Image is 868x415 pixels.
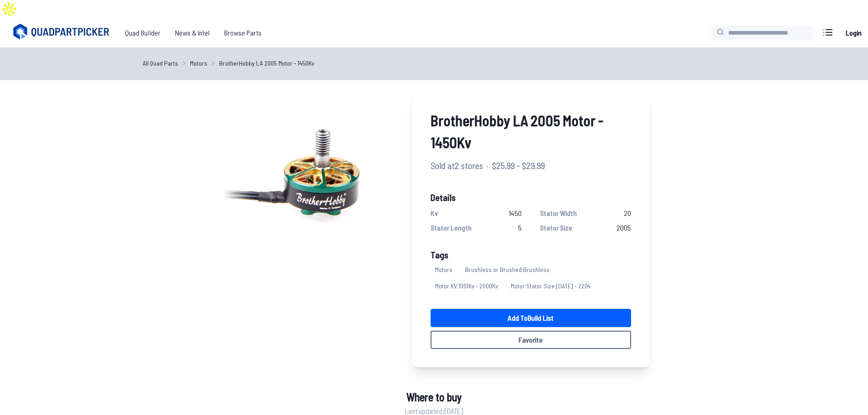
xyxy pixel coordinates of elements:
[431,208,438,219] span: Kv
[431,190,631,204] span: Details
[506,282,595,291] span: Motor Stator Size : [DATE] - 2204
[431,222,472,233] span: Stator Length
[540,208,577,219] span: Stator Width
[219,58,314,68] a: BrotherHobby LA 2005 Motor - 1450Kv
[624,208,631,219] span: 20
[431,309,631,327] a: Add toBuild List
[431,331,631,349] button: Favorite
[487,159,488,172] span: ·
[461,265,554,274] span: Brushless or Brushed : Brushless
[431,261,461,278] a: Motors
[431,282,503,291] span: Motor KV : 1001Kv - 2000Kv
[518,222,522,233] span: 5
[431,109,631,153] span: BrotherHobby LA 2005 Motor - 1450Kv
[406,389,462,405] span: Where to buy
[616,222,631,233] span: 2005
[842,24,864,42] a: Login
[219,91,394,266] img: image
[508,208,522,219] span: 1450
[190,58,207,68] a: Motors
[431,249,448,260] span: Tags
[431,278,506,294] a: Motor KV:1001Kv - 2000Kv
[217,24,269,42] a: Browse Parts
[168,24,217,42] a: News & Intel
[118,24,168,42] a: Quad Builder
[431,159,483,172] span: Sold at 2 stores
[506,278,599,294] a: Motor Stator Size:[DATE] - 2204
[540,222,572,233] span: Stator Size
[461,261,558,278] a: Brushless or Brushed:Brushless
[143,58,178,68] a: All Quad Parts
[492,159,545,172] span: $25.99 - $29.99
[431,265,457,274] span: Motors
